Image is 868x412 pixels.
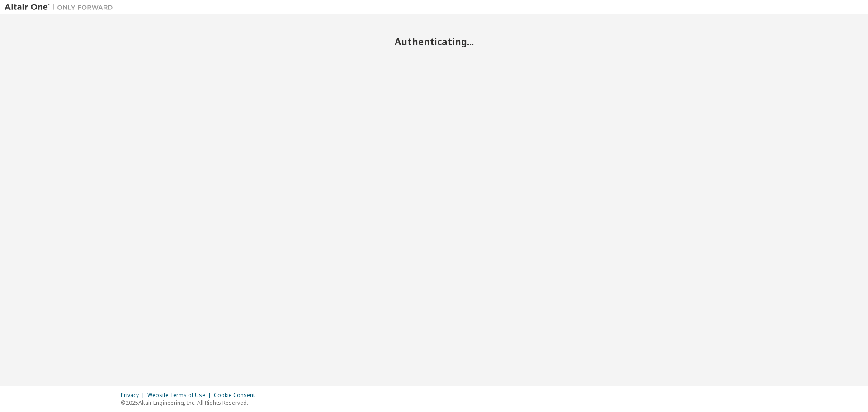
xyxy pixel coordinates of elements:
[5,3,118,12] img: Altair One
[121,399,260,407] p: © 2025 Altair Engineering, Inc. All Rights Reserved.
[5,36,863,47] h2: Authenticating...
[147,392,214,399] div: Website Terms of Use
[214,392,260,399] div: Cookie Consent
[121,392,147,399] div: Privacy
